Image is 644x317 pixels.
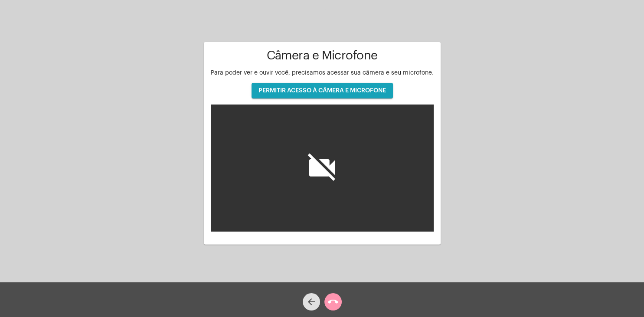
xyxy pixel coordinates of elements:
[252,83,393,98] button: PERMITIR ACESSO À CÂMERA E MICROFONE
[211,49,434,62] h1: Câmera e Microfone
[258,88,386,94] span: PERMITIR ACESSO À CÂMERA E MICROFONE
[211,70,434,76] span: Para poder ver e ouvir você, precisamos acessar sua câmera e seu microfone.
[328,297,338,307] mat-icon: call_end
[305,150,340,185] i: videocam_off
[306,297,317,307] mat-icon: arrow_back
